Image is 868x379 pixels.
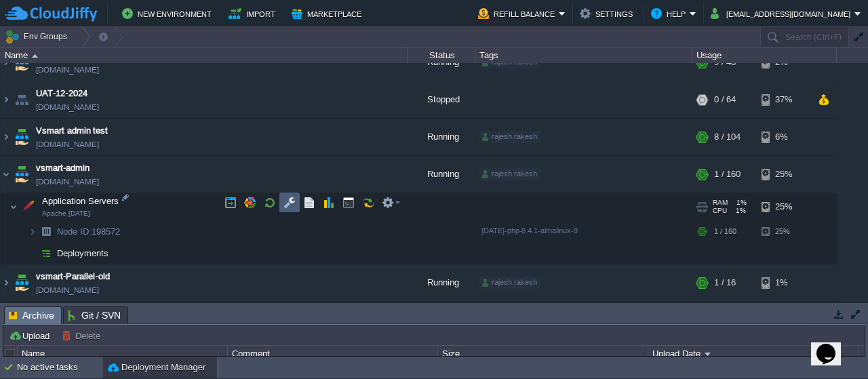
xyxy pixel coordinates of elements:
[1,119,12,155] img: AMDAwAAAACH5BAEAAAAALAAAAAABAAEAAAICRAEAOw==
[32,54,38,58] img: AMDAwAAAACH5BAEAAAAALAAAAAABAAEAAAICRAEAOw==
[56,226,122,237] span: 198572
[229,5,279,22] button: Import
[36,124,108,138] a: Vsmart admin test
[36,63,99,77] a: [DOMAIN_NAME]
[479,131,540,143] div: rajesh.rakesh
[18,193,37,220] img: AMDAwAAAACH5BAEAAAAALAAAAAABAAEAAAICRAEAOw==
[9,307,54,324] span: Archive
[56,247,111,259] a: Deployments
[439,346,648,361] div: Size
[762,156,806,193] div: 25%
[9,193,18,220] img: AMDAwAAAACH5BAEAAAAALAAAAAABAAEAAAICRAEAOw==
[732,207,746,215] span: 1%
[649,346,858,361] div: Upload Date
[42,210,90,218] span: Apache [DATE]
[229,346,437,361] div: Comment
[762,264,806,301] div: 1%
[28,221,37,242] img: AMDAwAAAACH5BAEAAAAALAAAAAABAAEAAAICRAEAOw==
[714,264,736,301] div: 1 / 16
[12,156,31,193] img: AMDAwAAAACH5BAEAAAAALAAAAAABAAEAAAICRAEAOw==
[714,119,741,155] div: 8 / 104
[762,119,806,155] div: 6%
[651,5,690,22] button: Help
[36,138,99,151] a: [DOMAIN_NAME]
[762,221,806,242] div: 25%
[713,207,727,215] span: CPU
[408,81,475,118] div: Stopped
[41,196,121,206] a: Application ServersApache [DATE]
[714,156,741,193] div: 1 / 160
[1,156,12,193] img: AMDAwAAAACH5BAEAAAAALAAAAAABAAEAAAICRAEAOw==
[479,277,540,289] div: rajesh.rakesh
[56,226,122,237] a: Node ID:198572
[711,5,854,22] button: [EMAIL_ADDRESS][DOMAIN_NAME]
[1,81,12,118] img: AMDAwAAAACH5BAEAAAAALAAAAAABAAEAAAICRAEAOw==
[476,47,692,63] div: Tags
[36,161,90,175] a: vsmart-admin
[36,175,99,188] a: [DOMAIN_NAME]
[811,325,854,365] iframe: chat widget
[108,361,205,374] button: Deployment Manager
[292,5,366,22] button: Marketplace
[36,87,87,100] a: UAT-12-2024
[478,5,559,22] button: Refill Balance
[713,199,728,207] span: RAM
[36,270,110,283] a: vsmart-Parallel-old
[41,195,121,207] span: Application Servers
[9,330,54,342] button: Upload
[5,27,72,46] button: Env Groups
[122,5,216,22] button: New Environment
[37,243,56,264] img: AMDAwAAAACH5BAEAAAAALAAAAAABAAEAAAICRAEAOw==
[36,283,99,297] a: [DOMAIN_NAME]
[408,156,475,193] div: Running
[12,264,31,301] img: AMDAwAAAACH5BAEAAAAALAAAAAABAAEAAAICRAEAOw==
[714,81,736,118] div: 0 / 64
[693,47,836,63] div: Usage
[714,221,736,242] div: 1 / 160
[57,226,92,237] span: Node ID:
[762,81,806,118] div: 37%
[36,100,99,114] a: [DOMAIN_NAME]
[5,5,97,22] img: CloudJiffy
[12,81,31,118] img: AMDAwAAAACH5BAEAAAAALAAAAAABAAEAAAICRAEAOw==
[1,264,12,301] img: AMDAwAAAACH5BAEAAAAALAAAAAABAAEAAAICRAEAOw==
[28,243,37,264] img: AMDAwAAAACH5BAEAAAAALAAAAAABAAEAAAICRAEAOw==
[408,264,475,301] div: Running
[479,168,540,180] div: rajesh.rakesh
[62,330,104,342] button: Delete
[762,193,806,220] div: 25%
[12,119,31,155] img: AMDAwAAAACH5BAEAAAAALAAAAAABAAEAAAICRAEAOw==
[18,346,227,361] div: Name
[733,199,747,207] span: 1%
[68,307,121,323] span: Git / SVN
[580,5,637,22] button: Settings
[37,221,56,242] img: AMDAwAAAACH5BAEAAAAALAAAAAABAAEAAAICRAEAOw==
[1,47,407,63] div: Name
[408,47,475,63] div: Status
[481,226,578,235] span: [DATE]-php-8.4.1-almalinux-9
[408,119,475,155] div: Running
[17,357,102,378] div: No active tasks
